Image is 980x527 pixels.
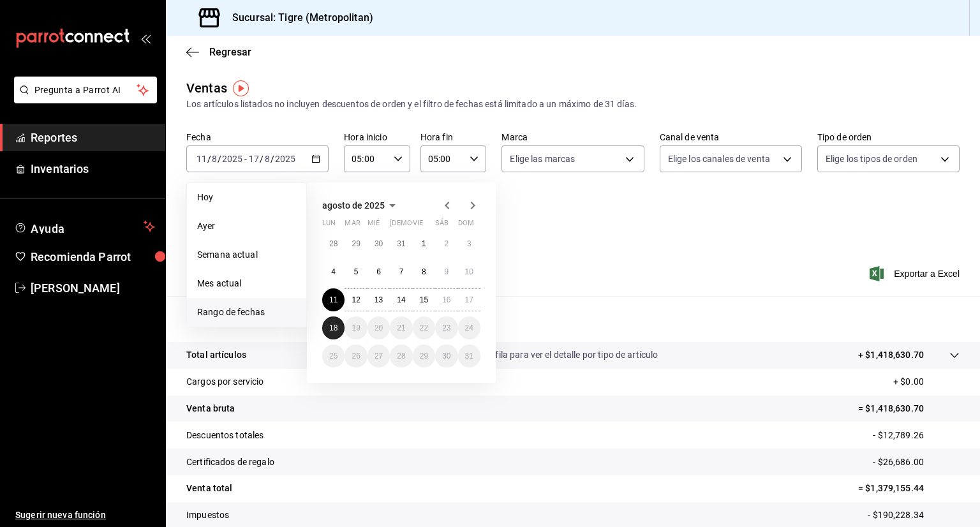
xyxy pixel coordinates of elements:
abbr: 6 de agosto de 2025 [376,267,381,276]
span: Rango de fechas [197,306,296,319]
span: Regresar [209,46,251,58]
button: Pregunta a Parrot AI [14,77,157,103]
abbr: 29 de julio de 2025 [352,239,360,248]
button: Exportar a Excel [872,266,960,281]
span: Ayer [197,219,296,233]
p: Da clic en la fila para ver el detalle por tipo de artículo [447,348,658,362]
span: Ayuda [31,219,138,234]
button: 17 de agosto de 2025 [458,288,480,311]
abbr: 16 de agosto de 2025 [442,295,450,304]
span: Sugerir nueva función [15,508,155,522]
button: 8 de agosto de 2025 [413,260,435,283]
abbr: 28 de agosto de 2025 [397,352,405,360]
abbr: martes [345,219,360,232]
p: Resumen [186,311,960,327]
button: 5 de agosto de 2025 [345,260,367,283]
button: 30 de agosto de 2025 [435,345,457,367]
abbr: 28 de julio de 2025 [329,239,338,248]
label: Hora inicio [344,133,410,142]
button: 7 de agosto de 2025 [390,260,412,283]
button: 19 de agosto de 2025 [345,316,367,339]
abbr: 25 de agosto de 2025 [329,352,338,360]
button: 11 de agosto de 2025 [322,288,345,311]
abbr: 21 de agosto de 2025 [397,323,405,332]
button: 23 de agosto de 2025 [435,316,457,339]
input: ---- [221,154,243,164]
abbr: 11 de agosto de 2025 [329,295,338,304]
p: Venta bruta [186,402,235,415]
span: Mes actual [197,277,296,290]
button: 18 de agosto de 2025 [322,316,345,339]
span: / [218,154,221,164]
button: 28 de julio de 2025 [322,232,345,255]
button: 9 de agosto de 2025 [435,260,457,283]
button: 29 de agosto de 2025 [413,345,435,367]
button: 31 de agosto de 2025 [458,345,480,367]
abbr: 31 de julio de 2025 [397,239,405,248]
p: = $1,418,630.70 [858,402,960,415]
span: Recomienda Parrot [31,248,155,265]
button: 4 de agosto de 2025 [322,260,345,283]
button: 31 de julio de 2025 [390,232,412,255]
label: Hora fin [420,133,487,142]
button: 28 de agosto de 2025 [390,345,412,367]
button: Regresar [186,46,251,58]
button: 30 de julio de 2025 [367,232,390,255]
button: 21 de agosto de 2025 [390,316,412,339]
abbr: sábado [435,219,449,232]
button: 6 de agosto de 2025 [367,260,390,283]
abbr: 24 de agosto de 2025 [465,323,473,332]
p: Descuentos totales [186,429,264,442]
label: Marca [501,133,644,142]
p: Venta total [186,482,232,495]
label: Fecha [186,133,329,142]
h3: Sucursal: Tigre (Metropolitan) [222,10,373,26]
abbr: 12 de agosto de 2025 [352,295,360,304]
abbr: 30 de julio de 2025 [375,239,383,248]
abbr: 9 de agosto de 2025 [444,267,449,276]
p: - $26,686.00 [873,456,960,469]
abbr: jueves [390,219,465,232]
p: Total artículos [186,348,246,362]
button: 25 de agosto de 2025 [322,345,345,367]
abbr: 23 de agosto de 2025 [442,323,450,332]
button: 14 de agosto de 2025 [390,288,412,311]
button: 16 de agosto de 2025 [435,288,457,311]
abbr: 13 de agosto de 2025 [375,295,383,304]
abbr: 2 de agosto de 2025 [444,239,449,248]
abbr: 19 de agosto de 2025 [352,323,360,332]
abbr: 10 de agosto de 2025 [465,267,473,276]
span: Pregunta a Parrot AI [34,84,137,97]
abbr: 18 de agosto de 2025 [329,323,338,332]
label: Tipo de orden [817,133,960,142]
span: Elige los canales de venta [668,152,770,165]
input: -- [248,154,260,164]
span: Inventarios [31,160,155,177]
span: Elige los tipos de orden [826,152,917,165]
button: agosto de 2025 [322,198,400,213]
button: 3 de agosto de 2025 [458,232,480,255]
span: Elige las marcas [510,152,575,165]
abbr: 1 de agosto de 2025 [422,239,426,248]
span: / [260,154,264,164]
p: Certificados de regalo [186,456,274,469]
img: Tooltip marker [233,80,249,96]
abbr: 29 de agosto de 2025 [420,352,428,360]
p: Impuestos [186,508,229,522]
p: Cargos por servicio [186,375,264,389]
p: + $1,418,630.70 [858,348,924,362]
abbr: lunes [322,219,336,232]
button: 10 de agosto de 2025 [458,260,480,283]
button: 22 de agosto de 2025 [413,316,435,339]
p: - $190,228.34 [868,508,960,522]
button: open_drawer_menu [140,33,151,43]
abbr: 14 de agosto de 2025 [397,295,405,304]
span: Reportes [31,129,155,146]
button: 1 de agosto de 2025 [413,232,435,255]
a: Pregunta a Parrot AI [9,93,157,106]
span: - [244,154,247,164]
span: agosto de 2025 [322,200,385,211]
abbr: viernes [413,219,423,232]
button: 12 de agosto de 2025 [345,288,367,311]
button: 13 de agosto de 2025 [367,288,390,311]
